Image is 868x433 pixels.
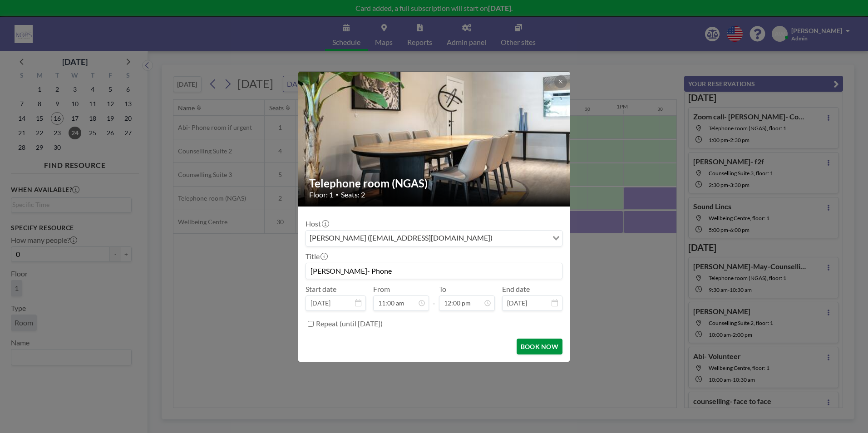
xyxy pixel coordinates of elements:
h2: Telephone room (NGAS) [309,177,560,190]
label: End date [502,285,530,294]
span: • [335,191,339,198]
span: - [433,288,435,308]
input: Search for option [495,232,547,244]
label: Repeat (until [DATE]) [316,319,383,328]
button: BOOK NOW [517,339,562,354]
label: Start date [306,285,336,294]
label: Host [306,219,328,228]
div: Search for option [306,231,562,246]
span: Seats: 2 [341,190,365,199]
label: To [439,285,446,294]
label: From [373,285,390,294]
span: [PERSON_NAME] ([EMAIL_ADDRESS][DOMAIN_NAME]) [308,232,494,244]
input: Abi's reservation [306,263,562,279]
img: 537.jpg [298,48,571,230]
span: Floor: 1 [309,190,333,199]
label: Title [306,252,327,261]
